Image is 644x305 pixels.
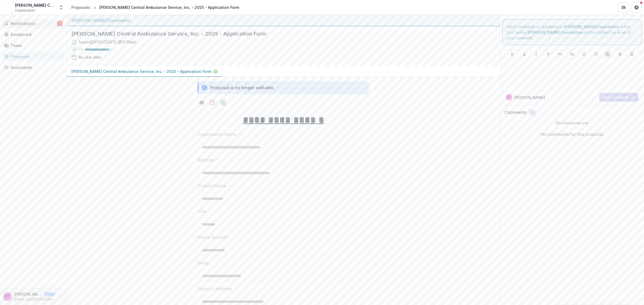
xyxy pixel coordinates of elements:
p: No comments for this proposal [541,131,603,137]
button: download-proposal [208,98,217,107]
h2: [PERSON_NAME] Central Ambulance Service, Inc. - 2025 - Application Form [71,31,487,37]
button: Heading 2 [569,51,575,57]
div: Send comments or questions to in the box below. will be notified via email of your comment. [502,19,642,45]
button: Add Comment [599,93,638,102]
p: Title [197,208,207,215]
p: Email [197,260,208,266]
div: [PERSON_NAME] Central Ambulance Service, Inc. [15,2,55,8]
p: Contact Name [197,183,226,189]
button: Partners [618,2,629,13]
span: Notifications [11,21,57,26]
p: [PERSON_NAME] [514,95,545,100]
nav: breadcrumb [69,3,241,11]
button: Heading 1 [557,51,563,57]
button: Align Right [628,51,635,57]
p: Website [197,157,214,163]
div: [PERSON_NAME] Foundation [71,17,496,24]
div: No due date [79,54,101,60]
button: Notifications1 [2,19,65,28]
div: Saved [DATE] ( [DATE] @ 10:15am ) [79,39,137,45]
button: Open entity switcher [57,2,65,13]
div: Proposal is no longer editable. [210,84,275,91]
h2: Comments [504,110,526,115]
div: Pamela Thomas [507,96,511,99]
button: Italicize [533,51,539,57]
div: Dashboard [11,32,60,37]
button: Align Left [605,51,611,57]
div: Proposals [11,54,60,59]
button: More [57,293,64,300]
button: Bullet List [581,51,587,57]
p: Physical Address [197,285,232,292]
button: Ordered List [593,51,599,57]
span: 1 [57,21,63,26]
div: Pamela Thomas [5,295,10,298]
p: Organization Name [197,131,237,137]
button: Get Help [631,2,642,13]
img: KAMP Central Ambulance Service, Inc. [4,3,13,12]
button: Underline [521,51,528,57]
button: Preview 789a1945-dd87-4825-a908-1cb819ce59dd-0.pdf [197,98,206,107]
div: Proposals [71,5,90,10]
p: 89 % [79,48,83,51]
span: Organization [15,8,35,13]
div: Documents [11,65,60,70]
a: Proposals [69,3,92,11]
a: Dashboard [2,30,65,39]
p: User [44,292,55,297]
button: Align Center [617,51,623,57]
p: No comments yet [504,120,640,126]
div: [PERSON_NAME] Central Ambulance Service, Inc. - 2025 - Application Form [99,5,239,10]
button: download-proposal [219,98,228,107]
strong: [PERSON_NAME] Foundation [564,24,619,29]
p: [EMAIL_ADDRESS][DOMAIN_NAME] [14,297,55,302]
a: Documents [2,63,65,72]
p: Phone Number [197,234,228,240]
p: [PERSON_NAME] [14,291,42,297]
p: [PERSON_NAME] Central Ambulance Service, Inc. - 2025 - Application Form [71,69,211,74]
a: Proposals [2,52,65,61]
span: 0 [531,110,533,115]
strong: [PERSON_NAME] Foundation [528,30,583,35]
button: Bold [509,51,515,57]
button: Strike [545,51,551,57]
a: Tasks [2,41,65,50]
div: Tasks [11,43,60,48]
